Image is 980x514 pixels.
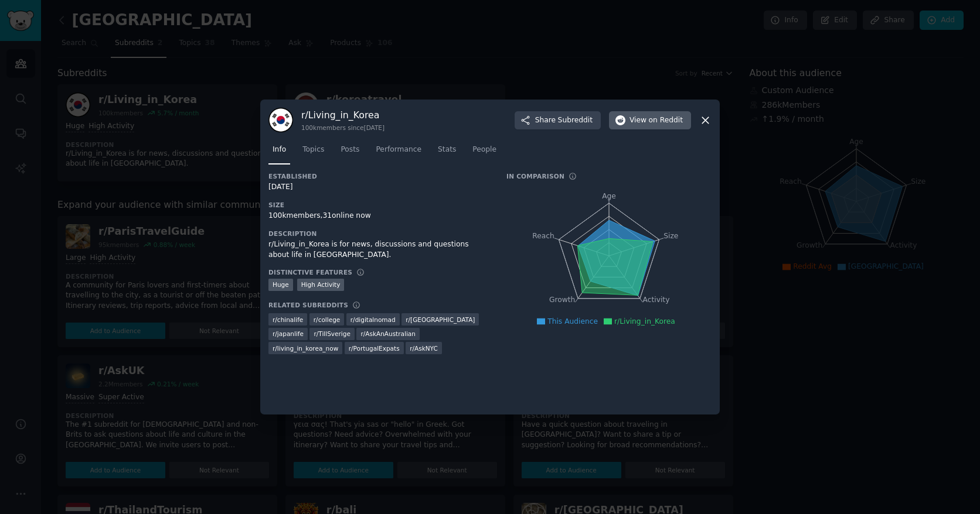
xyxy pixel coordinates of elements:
[376,145,421,155] span: Performance
[268,229,490,238] h3: Description
[406,316,475,324] span: r/ [GEOGRAPHIC_DATA]
[336,141,363,165] a: Posts
[506,172,564,180] h3: In Comparison
[643,296,670,304] tspan: Activity
[314,330,350,338] span: r/ TillSverige
[434,141,460,165] a: Stats
[268,268,352,276] h3: Distinctive Features
[372,141,426,165] a: Performance
[273,344,338,352] span: r/ living_in_korea_now
[268,279,293,291] div: Huge
[268,182,490,193] div: [DATE]
[268,211,490,221] div: 100k members, 31 online now
[472,145,496,155] span: People
[301,109,384,121] h3: r/ Living_in_Korea
[649,115,683,126] span: on Reddit
[609,111,691,130] button: Viewon Reddit
[268,201,490,209] h3: Size
[532,232,554,240] tspan: Reach
[410,344,438,352] span: r/ AskNYC
[268,172,490,180] h3: Established
[268,141,290,165] a: Info
[549,296,575,304] tspan: Growth
[629,115,683,126] span: View
[614,317,675,325] span: r/Living_in_Korea
[302,145,324,155] span: Topics
[314,316,340,324] span: r/ college
[468,141,501,165] a: People
[602,192,616,200] tspan: Age
[663,232,678,240] tspan: Size
[351,316,396,324] span: r/ digitalnomad
[268,239,490,260] div: r/Living_in_Korea is for news, discussions and questions about life in [GEOGRAPHIC_DATA].
[297,279,345,291] div: High Activity
[298,141,328,165] a: Topics
[438,145,456,155] span: Stats
[360,330,416,338] span: r/ AskAnAustralian
[535,115,593,126] span: Share
[341,145,359,155] span: Posts
[273,145,286,155] span: Info
[273,330,304,338] span: r/ japanlife
[558,115,593,126] span: Subreddit
[268,108,293,132] img: Living_in_Korea
[301,124,384,132] div: 100k members since [DATE]
[547,317,598,325] span: This Audience
[349,344,400,352] span: r/ PortugalExpats
[273,316,303,324] span: r/ chinalife
[515,111,601,130] button: ShareSubreddit
[268,301,348,309] h3: Related Subreddits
